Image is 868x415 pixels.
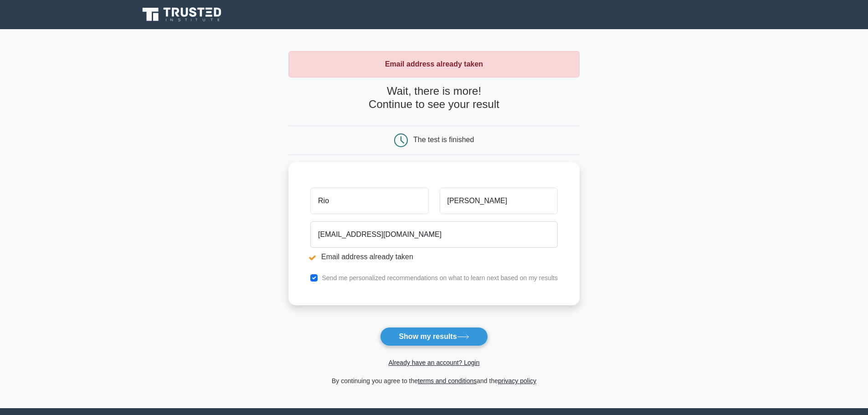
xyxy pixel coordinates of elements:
[310,251,558,262] li: Email address already taken
[310,188,428,214] input: First name
[322,274,558,282] label: Send me personalized recommendations on what to learn next based on my results
[498,377,536,384] a: privacy policy
[380,327,488,346] button: Show my results
[385,60,483,68] strong: Email address already taken
[310,221,558,248] input: Email
[413,136,474,143] div: The test is finished
[418,377,477,384] a: terms and conditions
[388,359,479,366] a: Already have an account? Login
[283,375,585,386] div: By continuing you agree to the and the
[440,188,558,214] input: Last name
[288,85,580,111] h4: Wait, there is more! Continue to see your result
